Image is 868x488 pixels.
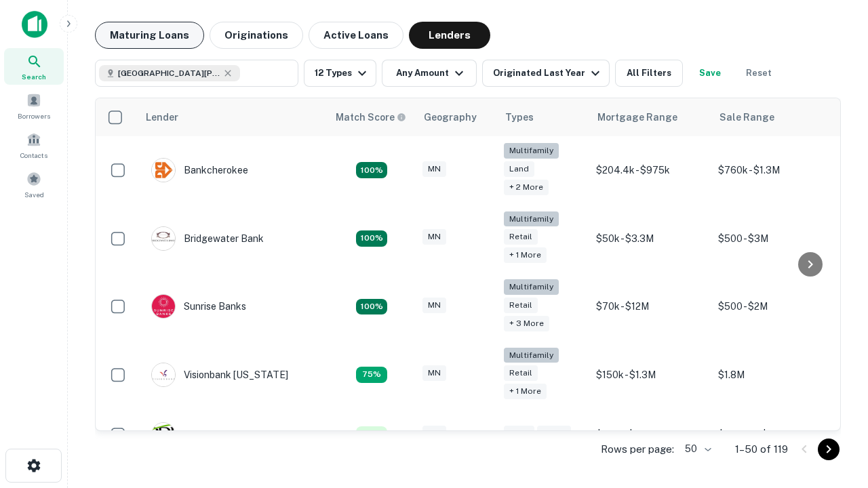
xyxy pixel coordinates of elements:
button: Save your search to get updates of matches that match your search criteria. [688,60,732,87]
div: Multifamily [504,348,559,363]
p: Rows per page: [601,441,674,457]
span: Contacts [20,150,47,161]
div: Land [504,161,534,177]
a: Borrowers [4,87,64,124]
div: Sale Range [719,109,774,125]
p: 1–50 of 119 [735,441,788,457]
button: Maturing Loans [95,22,204,49]
span: Saved [24,189,44,200]
div: Types [505,109,534,125]
iframe: Chat Widget [800,380,868,445]
a: Contacts [4,127,64,163]
div: Retail [504,298,538,313]
th: Mortgage Range [589,98,711,136]
button: Lenders [409,22,490,49]
div: Matching Properties: 10, hasApolloMatch: undefined [356,426,387,443]
div: Sunrise Banks [151,294,246,319]
span: [GEOGRAPHIC_DATA][PERSON_NAME], [GEOGRAPHIC_DATA], [GEOGRAPHIC_DATA] [118,67,220,79]
div: Retail [504,229,538,245]
img: picture [152,227,175,250]
img: picture [152,363,175,386]
td: $500 - $3M [711,205,833,273]
div: MN [422,365,446,381]
div: Visionbank [US_STATE] [151,363,288,387]
a: Saved [4,166,64,203]
div: [GEOGRAPHIC_DATA] [151,422,284,447]
div: Multifamily [504,211,559,227]
div: Geography [424,109,477,125]
img: picture [152,423,175,446]
div: 50 [679,439,713,459]
td: $50k - $3.3M [589,205,711,273]
button: All Filters [615,60,683,87]
div: Lender [146,109,178,125]
td: $3.1M - $16.1M [589,409,711,460]
h6: Match Score [336,110,403,125]
img: picture [152,159,175,182]
div: Retail [537,426,571,441]
img: picture [152,295,175,318]
button: Any Amount [382,60,477,87]
div: MN [422,298,446,313]
div: + 3 more [504,316,549,331]
div: Bridgewater Bank [151,226,264,251]
td: $394.7k - $3.6M [711,409,833,460]
div: Multifamily [504,279,559,295]
div: Matching Properties: 18, hasApolloMatch: undefined [356,162,387,178]
th: Sale Range [711,98,833,136]
div: Mortgage Range [597,109,677,125]
div: MN [422,161,446,177]
th: Types [497,98,589,136]
th: Lender [138,98,328,136]
div: Matching Properties: 13, hasApolloMatch: undefined [356,367,387,383]
img: capitalize-icon.png [22,11,47,38]
td: $760k - $1.3M [711,136,833,205]
td: $1.8M [711,341,833,409]
th: Capitalize uses an advanced AI algorithm to match your search with the best lender. The match sco... [328,98,416,136]
div: + 2 more [504,180,549,195]
div: Originated Last Year [493,65,604,81]
th: Geography [416,98,497,136]
div: + 1 more [504,384,547,399]
div: Retail [504,365,538,381]
td: $150k - $1.3M [589,341,711,409]
a: Search [4,48,64,85]
span: Borrowers [18,110,50,121]
td: $70k - $12M [589,272,711,341]
div: Land [504,426,534,441]
button: Reset [737,60,781,87]
div: Matching Properties: 31, hasApolloMatch: undefined [356,299,387,315]
button: Originated Last Year [482,60,610,87]
div: + 1 more [504,247,547,263]
button: Go to next page [818,439,840,460]
td: $500 - $2M [711,272,833,341]
div: Matching Properties: 22, hasApolloMatch: undefined [356,230,387,247]
button: Active Loans [309,22,403,49]
div: MN [422,229,446,245]
div: Capitalize uses an advanced AI algorithm to match your search with the best lender. The match sco... [336,110,406,125]
div: MN [422,426,446,441]
span: Search [22,71,46,82]
button: Originations [210,22,303,49]
td: $204.4k - $975k [589,136,711,205]
button: 12 Types [304,60,376,87]
div: Multifamily [504,143,559,159]
div: Bankcherokee [151,158,248,182]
